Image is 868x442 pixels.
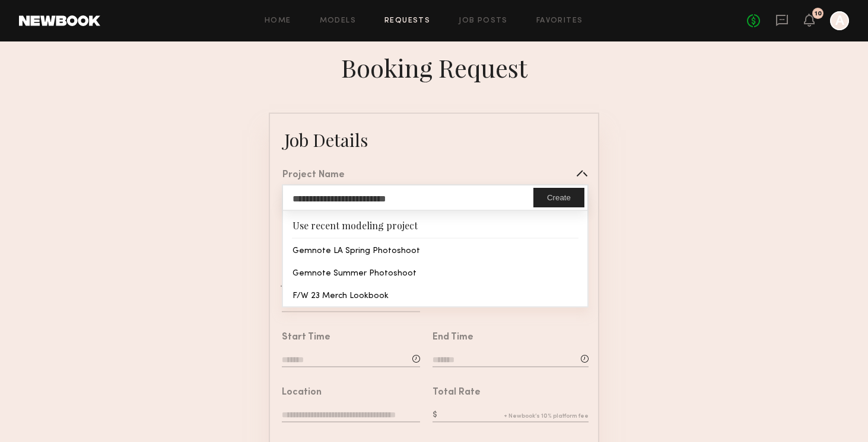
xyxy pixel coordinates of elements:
[830,11,849,30] a: A
[283,211,587,238] div: Use recent modeling project
[433,388,481,398] div: Total Rate
[536,17,583,25] a: Favorites
[282,388,322,398] div: Location
[433,333,473,342] div: End Time
[320,17,356,25] a: Models
[459,17,508,25] a: Job Posts
[265,17,291,25] a: Home
[384,17,430,25] a: Requests
[341,51,527,84] div: Booking Request
[283,284,587,306] div: F/W 23 Merch Lookbook
[283,239,587,261] div: Gemnote LA Spring Photoshoot
[533,188,584,207] button: Create
[284,128,368,152] div: Job Details
[282,171,345,180] div: Project Name
[815,11,822,17] div: 10
[282,333,330,342] div: Start Time
[283,261,587,284] div: Gemnote Summer Photoshoot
